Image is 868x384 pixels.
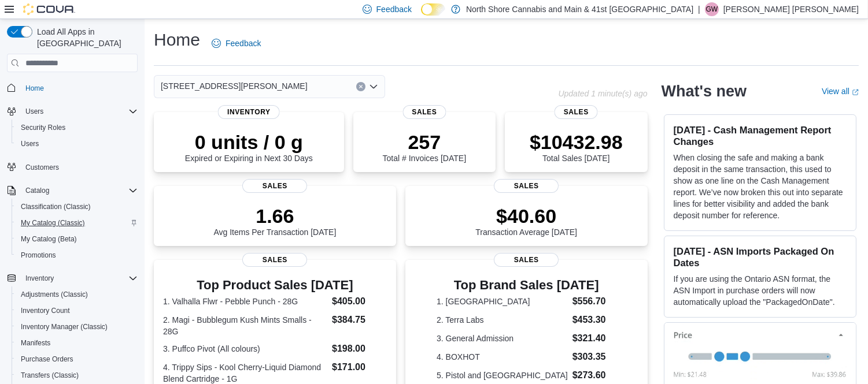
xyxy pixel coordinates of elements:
button: Inventory [2,270,142,286]
input: Dark Mode [421,3,445,16]
span: Home [21,80,138,95]
span: Purchase Orders [16,352,138,366]
span: Sales [242,179,307,193]
span: Inventory [25,274,54,283]
dd: $273.60 [572,368,616,382]
button: Catalog [2,182,142,199]
button: Inventory Manager (Classic) [12,319,142,335]
span: My Catalog (Classic) [21,218,85,228]
button: Security Roles [12,120,142,136]
dt: 5. Pistol and [GEOGRAPHIC_DATA] [437,370,568,381]
span: Catalog [21,184,138,197]
dd: $453.30 [572,313,616,327]
button: Classification (Classic) [12,199,142,215]
h3: [DATE] - ASN Imports Packaged On Dates [674,245,847,269]
div: Expired or Expiring in Next 30 Days [185,131,313,163]
span: [STREET_ADDRESS][PERSON_NAME] [161,79,308,93]
span: Feedback [226,38,261,49]
span: Purchase Orders [21,355,73,364]
span: Sales [494,179,559,193]
span: Inventory [218,105,280,119]
span: Security Roles [16,121,138,135]
div: Transaction Average [DATE] [475,204,577,237]
dt: 1. [GEOGRAPHIC_DATA] [437,296,568,307]
dt: 1. Valhalla Flwr - Pebble Punch - 28G [163,296,327,307]
span: Promotions [16,248,138,262]
span: Users [16,137,138,151]
dt: 3. General Admission [437,333,568,344]
a: Classification (Classic) [16,200,95,214]
span: My Catalog (Classic) [16,216,138,230]
a: My Catalog (Beta) [16,232,82,246]
button: Users [12,136,142,152]
button: Promotions [12,247,142,263]
dt: 2. Magi - Bubblegum Kush Mints Smalls - 28G [163,314,327,337]
div: Total Sales [DATE] [530,131,623,163]
p: $10432.98 [530,131,623,154]
span: Users [21,139,39,148]
p: 1.66 [213,204,336,228]
button: Inventory Count [12,303,142,319]
span: Transfers (Classic) [21,371,79,380]
span: Classification (Classic) [16,200,138,214]
a: Manifests [16,336,55,350]
p: $40.60 [475,204,577,228]
p: [PERSON_NAME] [PERSON_NAME] [723,2,859,16]
button: Open list of options [369,82,378,91]
span: My Catalog (Beta) [21,234,77,244]
a: My Catalog (Classic) [16,216,90,230]
span: Promotions [21,251,56,260]
button: Catalog [21,184,54,197]
span: Inventory Manager (Classic) [21,322,108,331]
span: Security Roles [21,123,65,132]
button: My Catalog (Classic) [12,215,142,231]
button: Home [2,79,142,96]
span: Customers [21,160,138,174]
h1: Home [154,28,200,51]
a: Users [16,137,43,151]
a: Security Roles [16,121,70,135]
dt: 3. Puffco Pivot (All colours) [163,343,327,355]
p: If you are using the Ontario ASN format, the ASN Import in purchase orders will now automatically... [674,273,847,308]
span: Transfers (Classic) [16,368,138,382]
span: Manifests [16,336,138,350]
button: Transfers (Classic) [12,367,142,383]
dd: $303.35 [572,350,616,364]
span: GW [706,2,718,16]
dd: $405.00 [332,294,387,308]
span: Adjustments (Classic) [16,288,138,301]
h3: Top Product Sales [DATE] [163,278,387,292]
span: Classification (Classic) [21,202,91,211]
a: Adjustments (Classic) [16,288,93,301]
div: Griffin Wright [705,2,719,16]
button: Users [21,105,48,118]
button: Manifests [12,335,142,351]
dd: $384.75 [332,313,387,327]
span: Load All Apps in [GEOGRAPHIC_DATA] [32,26,138,49]
img: Cova [23,3,75,15]
span: Home [25,84,44,93]
span: Users [21,105,138,118]
a: View allExternal link [822,87,859,96]
dd: $171.00 [332,360,387,374]
span: Sales [402,105,446,119]
button: Inventory [21,271,58,285]
p: 257 [383,131,466,154]
button: Customers [2,159,142,176]
dd: $321.40 [572,331,616,345]
span: Feedback [376,3,412,15]
p: Updated 1 minute(s) ago [558,89,647,98]
span: Users [25,107,43,116]
div: Total # Invoices [DATE] [383,131,466,163]
button: My Catalog (Beta) [12,231,142,247]
a: Promotions [16,248,61,262]
span: Customers [25,163,59,172]
span: Inventory Count [16,304,138,318]
svg: External link [852,89,859,96]
button: Clear input [356,82,365,91]
dt: 4. BOXHOT [437,351,568,363]
a: Customers [21,161,64,174]
a: Transfers (Classic) [16,368,83,382]
span: Sales [242,253,307,267]
a: Inventory Count [16,304,75,318]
